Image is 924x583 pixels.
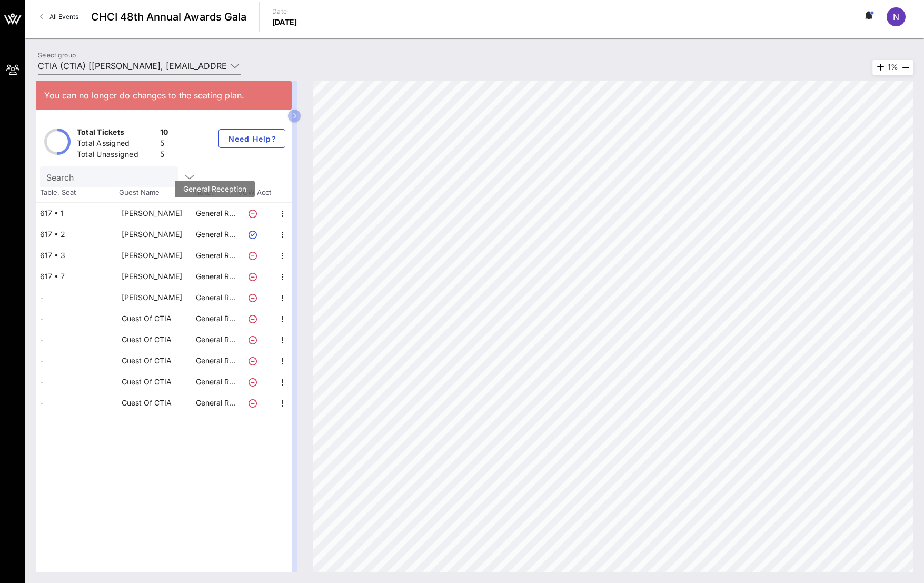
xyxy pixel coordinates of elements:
[122,266,182,287] div: Sophia Lizcano Allred
[36,308,115,329] div: -
[38,51,76,59] label: Select group
[194,266,236,287] p: General R…
[36,287,115,308] div: -
[36,187,115,198] span: Table, Seat
[36,224,115,245] div: 617 • 2
[34,8,85,25] a: All Events
[122,329,172,350] div: Guest Of CTIA
[122,371,172,392] div: Guest Of CTIA
[36,392,115,413] div: -
[893,12,899,22] span: N
[194,224,236,245] p: General R…
[160,127,168,140] div: 10
[36,371,115,392] div: -
[122,392,172,413] div: Guest Of CTIA
[122,308,172,329] div: Guest Of CTIA
[115,187,194,198] span: Guest Name
[272,17,297,27] p: [DATE]
[36,266,115,287] div: 617 • 7
[122,245,182,266] div: Faith Rynda
[77,127,156,140] div: Total Tickets
[49,13,78,21] span: All Events
[122,224,182,245] div: Norberto Salinas
[194,203,236,224] p: General R…
[194,308,236,329] p: General R…
[91,9,246,25] span: CHCI 48th Annual Awards Gala
[160,149,168,162] div: 5
[272,6,297,17] p: Date
[872,60,913,75] div: 1%
[36,203,115,224] div: 617 • 1
[36,329,115,350] div: -
[194,329,236,350] p: General R…
[218,129,285,148] button: Need Help?
[77,138,156,151] div: Total Assigned
[36,350,115,371] div: -
[194,287,236,308] p: General R…
[160,138,168,151] div: 5
[77,149,156,162] div: Total Unassigned
[194,350,236,371] p: General R…
[194,392,236,413] p: General R…
[194,187,236,198] span: Ticket
[122,287,182,308] div: Matthew Eisenberg
[194,245,236,266] p: General R…
[122,203,182,224] div: Chloe Rodriguez
[122,350,172,371] div: Guest Of CTIA
[44,89,283,102] div: You can no longer do changes to the seating plan.
[236,187,273,198] span: VOW Acct
[887,7,906,26] div: N
[36,245,115,266] div: 617 • 3
[194,371,236,392] p: General R…
[227,134,276,143] span: Need Help?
